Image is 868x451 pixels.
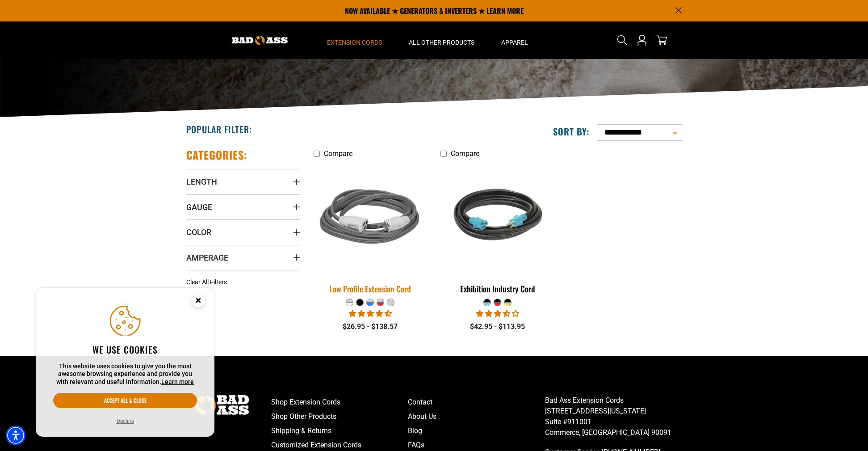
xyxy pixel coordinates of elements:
[232,36,288,45] img: Bad Ass Extension Cords
[654,35,669,46] a: cart
[408,409,545,424] a: About Us
[308,161,433,275] img: grey & white
[349,309,392,318] span: 4.50 stars
[186,278,231,287] a: Clear All Filters
[182,288,214,316] button: Close this option
[488,21,541,59] summary: Apparel
[314,162,428,298] a: grey & white Low Profile Extension Cord
[186,148,248,162] h2: Categories:
[271,424,408,438] a: Shipping & Returns
[271,409,408,424] a: Shop Other Products
[36,288,214,437] aside: Cookie Consent
[186,245,300,270] summary: Amperage
[441,167,554,270] img: black teal
[53,362,197,386] p: This website uses cookies to give you the most awesome browsing experience and provide you with r...
[440,285,554,293] div: Exhibition Industry Cord
[114,417,137,426] button: Decline
[324,149,352,158] span: Compare
[314,21,395,59] summary: Extension Cords
[186,194,300,219] summary: Gauge
[186,227,211,237] span: Color
[186,169,300,194] summary: Length
[408,395,545,409] a: Contact
[186,278,227,286] span: Clear All Filters
[186,219,300,244] summary: Color
[451,149,479,158] span: Compare
[6,426,25,445] div: Accessibility Menu
[476,309,519,318] span: 3.67 stars
[161,378,194,385] a: This website uses cookies to give you the most awesome browsing experience and provide you with r...
[195,395,249,415] img: Bad Ass Extension Cords
[53,344,197,355] h2: We use cookies
[186,177,217,187] span: Length
[271,395,408,409] a: Shop Extension Cords
[615,33,629,47] summary: Search
[635,21,649,59] a: Open this option
[186,123,252,135] h2: Popular Filter:
[545,395,682,438] p: Bad Ass Extension Cords [STREET_ADDRESS][US_STATE] Suite #911001 Commerce, [GEOGRAPHIC_DATA] 90091
[408,424,545,438] a: Blog
[409,38,474,46] span: All Other Products
[186,253,228,263] span: Amperage
[53,393,197,408] button: Accept all & close
[553,126,590,137] label: Sort by:
[395,21,488,59] summary: All Other Products
[440,321,554,332] div: $42.95 - $113.95
[314,285,428,293] div: Low Profile Extension Cord
[327,38,382,46] span: Extension Cords
[186,202,212,212] span: Gauge
[501,38,528,46] span: Apparel
[440,162,554,298] a: black teal Exhibition Industry Cord
[314,321,428,332] div: $26.95 - $138.57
